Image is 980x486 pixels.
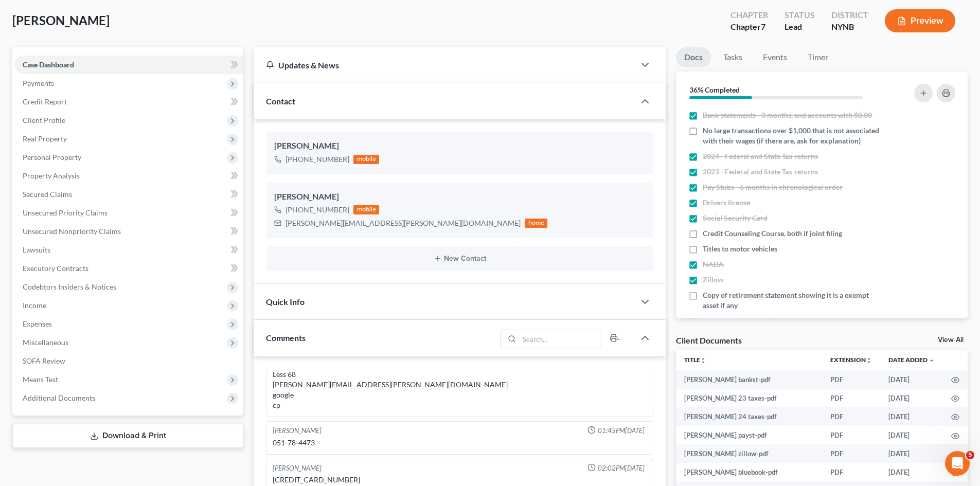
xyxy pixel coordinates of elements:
[273,438,647,448] div: 051-78-4473
[676,463,822,481] td: [PERSON_NAME] bluebook-pdf
[598,426,645,436] span: 01:45PM[DATE]
[14,222,243,241] a: Unsecured Nonpriority Claims
[822,426,880,444] td: PDF
[866,357,872,364] i: unfold_more
[23,319,52,328] span: Expenses
[703,197,750,208] span: Drivers license
[880,407,943,426] td: [DATE]
[23,375,58,384] span: Means Test
[676,335,742,346] div: Client Documents
[703,275,723,285] span: Zillow
[520,330,601,348] input: Search...
[945,451,970,476] iframe: Intercom live chat
[274,191,645,203] div: [PERSON_NAME]
[703,316,886,336] span: Additional Creditors (Medical, or Creditors not on Credit Report)
[23,134,67,143] span: Real Property
[23,356,65,365] span: SOFA Review
[822,444,880,463] td: PDF
[286,218,521,228] div: [PERSON_NAME][EMAIL_ADDRESS][PERSON_NAME][DOMAIN_NAME]
[684,356,706,364] a: Titleunfold_more
[703,110,872,120] span: Bank statements - 3 months, and accounts with $0.00
[676,389,822,407] td: [PERSON_NAME] 23 taxes-pdf
[23,171,80,180] span: Property Analysis
[888,356,935,364] a: Date Added expand_more
[273,349,647,410] div: 220-140 c keep v10l15 Less 68 [PERSON_NAME][EMAIL_ADDRESS][PERSON_NAME][DOMAIN_NAME] google cp
[703,213,768,223] span: Social Security Card
[703,167,818,177] span: 2023 - Federal and State Tax returns
[676,444,822,463] td: [PERSON_NAME] zillow-pdf
[703,244,777,254] span: Titles to motor vehicles
[23,245,50,254] span: Lawsuits
[703,259,724,269] span: NADA
[286,154,349,165] div: [PHONE_NUMBER]
[23,60,74,69] span: Case Dashboard
[23,393,95,402] span: Additional Documents
[880,370,943,389] td: [DATE]
[880,426,943,444] td: [DATE]
[761,22,765,31] span: 7
[23,190,72,199] span: Secured Claims
[266,96,295,106] span: Contact
[23,97,67,106] span: Credit Report
[266,60,622,70] div: Updates & News
[14,185,243,204] a: Secured Claims
[676,426,822,444] td: [PERSON_NAME] payst-pdf
[23,116,65,124] span: Client Profile
[676,47,711,67] a: Docs
[785,9,815,21] div: Status
[880,444,943,463] td: [DATE]
[703,290,886,311] span: Copy of retirement statement showing it is a exempt asset if any
[730,21,768,33] div: Chapter
[273,426,322,436] div: [PERSON_NAME]
[353,205,379,214] div: mobile
[14,259,243,278] a: Executory Contracts
[880,389,943,407] td: [DATE]
[14,204,243,222] a: Unsecured Priority Claims
[266,333,306,343] span: Comments
[929,357,935,364] i: expand_more
[799,47,836,67] a: Timer
[525,219,547,228] div: home
[23,282,116,291] span: Codebtors Insiders & Notices
[880,463,943,481] td: [DATE]
[14,167,243,185] a: Property Analysis
[703,228,842,239] span: Credit Counseling Course, both if joint filing
[12,424,243,448] a: Download & Print
[700,357,706,364] i: unfold_more
[822,407,880,426] td: PDF
[23,153,81,161] span: Personal Property
[830,356,872,364] a: Extensionunfold_more
[822,389,880,407] td: PDF
[703,125,886,146] span: No large transactions over $1,000 that is not associated with their wages (if there are, ask for ...
[23,338,68,347] span: Miscellaneous
[353,155,379,164] div: mobile
[598,463,645,473] span: 02:02PM[DATE]
[12,13,110,28] span: [PERSON_NAME]
[715,47,751,67] a: Tasks
[938,336,964,344] a: View All
[703,182,843,192] span: Pay Stubs - 6 months in chronological order
[822,370,880,389] td: PDF
[755,47,795,67] a: Events
[23,301,46,310] span: Income
[23,208,108,217] span: Unsecured Priority Claims
[676,370,822,389] td: [PERSON_NAME] bankst-pdf
[831,21,868,33] div: NYNB
[23,264,88,273] span: Executory Contracts
[785,21,815,33] div: Lead
[703,151,818,161] span: 2024 - Federal and State Tax returns
[676,407,822,426] td: [PERSON_NAME] 24 taxes-pdf
[14,93,243,111] a: Credit Report
[966,451,974,459] span: 5
[23,227,121,236] span: Unsecured Nonpriority Claims
[14,241,243,259] a: Lawsuits
[885,9,955,32] button: Preview
[14,56,243,74] a: Case Dashboard
[273,463,322,473] div: [PERSON_NAME]
[274,140,645,152] div: [PERSON_NAME]
[822,463,880,481] td: PDF
[286,205,349,215] div: [PHONE_NUMBER]
[689,85,740,94] strong: 36% Completed
[831,9,868,21] div: District
[23,79,54,87] span: Payments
